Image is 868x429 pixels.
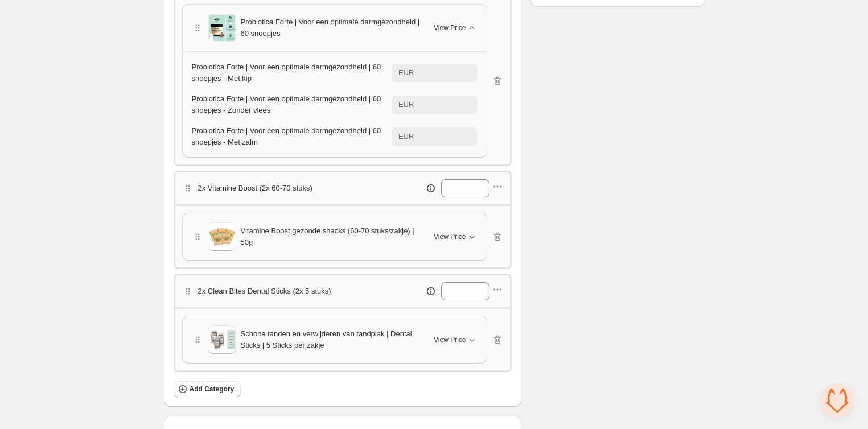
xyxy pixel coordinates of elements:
[208,224,236,249] img: Vitamine Boost gezonde snacks (60-70 stuks/zakje) | 50g
[241,328,421,351] span: Schone tanden en verwijderen van tandplak | Dental Sticks | 5 Sticks per zakje
[434,232,466,241] span: View Price
[398,131,414,142] div: EUR
[241,225,421,248] span: Vitamine Boost gezonde snacks (60-70 stuks/zakje) | 50g
[190,385,235,394] span: Add Category
[208,14,236,42] img: Probiotica Forte | Voor een optimale darmgezondheid | 60 snoepjes
[820,383,854,418] a: Open chat
[398,99,414,110] div: EUR
[427,19,484,37] button: View Price
[398,67,414,79] div: EUR
[427,331,484,349] button: View Price
[434,335,466,344] span: View Price
[427,228,484,246] button: View Price
[192,94,381,114] span: Probiotica Forte | Voor een optimale darmgezondheid | 60 snoepjes - Zonder vlees
[192,63,381,82] span: Probiotica Forte | Voor een optimale darmgezondheid | 60 snoepjes - Met kip
[434,23,466,32] span: View Price
[241,16,421,39] span: Probiotica Forte | Voor een optimale darmgezondheid | 60 snoepjes
[198,286,331,297] p: 2x Clean Bites Dental Sticks (2x 5 stuks)
[198,183,312,194] p: 2x Vitamine Boost (2x 60-70 stuks)
[208,329,236,350] img: Schone tanden en verwijderen van tandplak | Dental Sticks | 5 Sticks per zakje
[174,381,241,397] button: Add Category
[192,126,381,146] span: Probiotica Forte | Voor een optimale darmgezondheid | 60 snoepjes - Met zalm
